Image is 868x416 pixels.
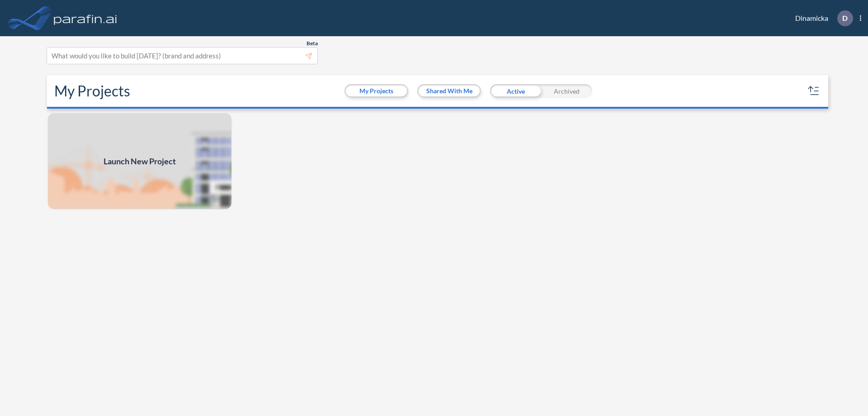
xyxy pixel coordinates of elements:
[346,86,407,96] button: My Projects
[541,84,592,98] div: Archived
[842,14,848,22] p: D
[782,10,861,26] div: Dinamicka
[52,9,119,27] img: logo
[104,155,176,167] span: Launch New Project
[490,84,541,98] div: Active
[47,112,232,210] img: add
[419,86,480,96] button: Shared With Me
[54,82,130,100] h2: My Projects
[307,40,318,47] span: Beta
[807,84,821,98] button: sort
[47,112,232,210] a: Launch New Project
